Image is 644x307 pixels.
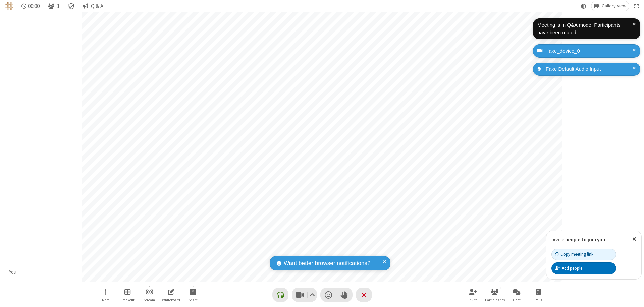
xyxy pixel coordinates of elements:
span: Breakout [120,298,135,302]
button: Open menu [96,285,116,304]
span: Chat [513,298,521,302]
button: Stop video (⌘+Shift+V) [292,288,317,302]
button: Open participant list [45,1,62,11]
button: Open shared whiteboard [161,285,181,304]
span: Participants [485,298,505,302]
div: Meeting is in Q&A mode: Participants have been muted. [537,21,633,37]
button: Change layout [591,1,629,11]
span: Polls [535,298,542,302]
span: More [102,298,109,302]
button: Using system theme [578,1,589,11]
button: Open participant list [485,285,505,304]
div: You [7,268,19,276]
button: Start sharing [183,285,203,304]
button: Start streaming [139,285,159,304]
div: 1 [497,285,503,291]
img: QA Selenium DO NOT DELETE OR CHANGE [5,2,13,10]
button: Open poll [528,285,548,304]
div: Meeting details Encryption enabled [65,1,78,11]
div: Fake Default Audio Input [543,65,635,73]
button: Add people [551,262,616,274]
button: Video setting [308,288,317,302]
button: Invite participants (⌘+Shift+I) [463,285,483,304]
span: Want better browser notifications? [284,259,370,268]
span: Q & A [91,3,103,9]
button: Q & A [80,1,106,11]
span: 00:00 [28,3,40,9]
div: Copy meeting link [555,251,593,257]
button: Copy meeting link [551,249,616,260]
div: fake_device_0 [545,47,635,55]
button: Connect your audio [272,288,288,302]
button: End or leave meeting [356,288,372,302]
button: Raise hand [336,288,353,302]
button: Manage Breakout Rooms [117,285,138,304]
button: Send a reaction [320,288,336,302]
span: Whiteboard [162,298,180,302]
span: Share [189,298,198,302]
button: Open chat [506,285,527,304]
span: Gallery view [602,3,626,9]
span: 1 [57,3,60,9]
button: Close popover [627,231,641,247]
span: Invite [469,298,477,302]
label: Invite people to join you [551,236,605,243]
span: Stream [144,298,155,302]
button: Fullscreen [632,1,642,11]
div: Timer [19,1,43,11]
